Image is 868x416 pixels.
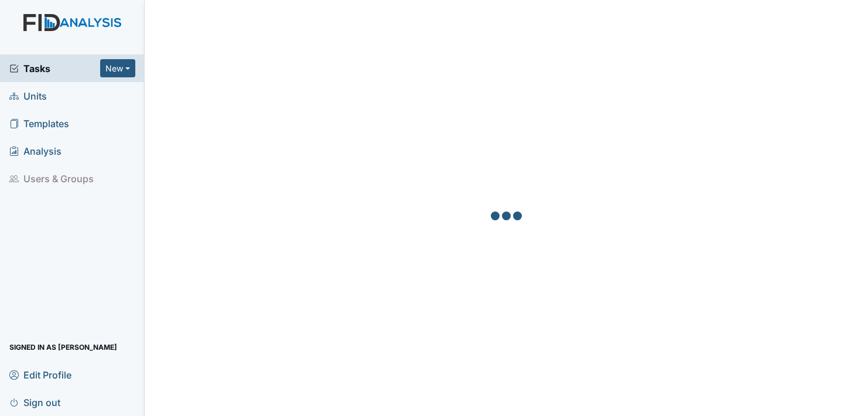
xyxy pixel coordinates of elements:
[9,142,61,160] span: Analysis
[9,62,100,76] a: Tasks
[9,366,71,384] span: Edit Profile
[100,59,135,77] button: New
[9,114,69,132] span: Templates
[9,338,117,356] span: Signed in as [PERSON_NAME]
[9,87,47,105] span: Units
[9,393,60,411] span: Sign out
